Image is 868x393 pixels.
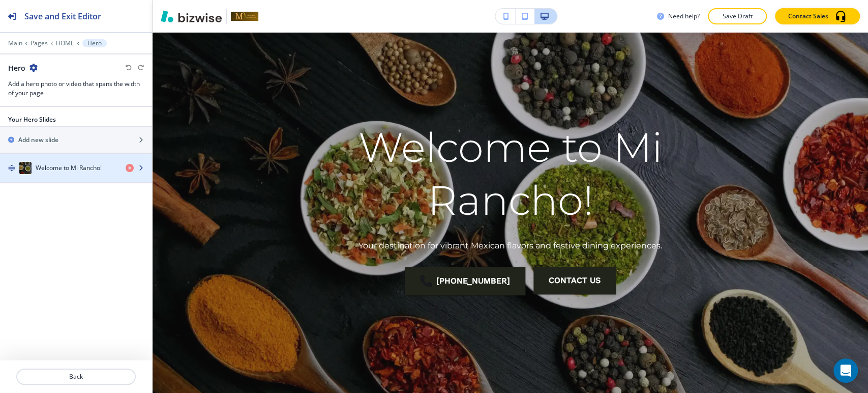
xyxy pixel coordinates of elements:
h2: Hero [8,63,25,73]
button: Hero [82,39,107,47]
p: Save Draft [721,12,754,21]
h4: Welcome to Mi Rancho! [36,163,102,173]
div: Open Intercom Messenger [833,358,858,383]
button: CONTACT US [533,267,616,294]
img: Bizwise Logo [161,10,222,22]
h2: Save and Exit Editor [24,10,101,22]
button: Contact Sales [775,8,860,24]
img: Your Logo [231,12,258,20]
button: Main [8,40,22,47]
h2: Add new slide [18,135,58,145]
p: Your destination for vibrant Mexican flavors and festive dining experiences. [358,239,662,252]
p: Back [17,372,135,381]
p: Hero [87,40,102,47]
p: Contact Sales [788,12,828,21]
h3: Add a hero photo or video that spans the width of your page [8,79,144,98]
h1: Welcome to Mi Rancho! [293,121,728,227]
a: [PHONE_NUMBER] [405,267,525,295]
img: Drag [8,164,15,172]
button: Save Draft [708,8,767,24]
h2: Your Hero Slides [8,115,56,124]
h3: Need help? [668,12,700,21]
button: Pages [31,40,48,47]
button: HOME [56,40,74,47]
button: Back [16,369,136,385]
